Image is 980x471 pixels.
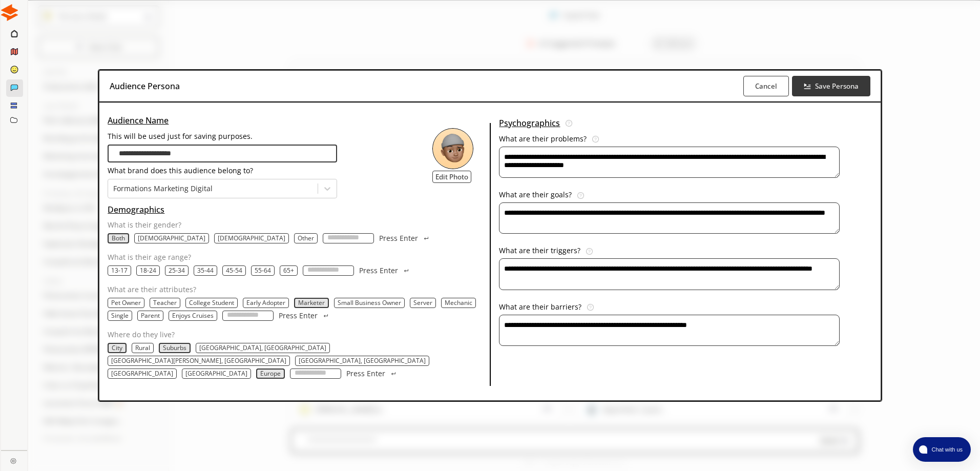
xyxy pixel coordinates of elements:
[298,299,325,307] button: Marketer
[499,147,839,178] textarea: audience-persona-input-textarea
[189,299,234,307] button: College Student
[199,344,326,352] button: Atlanta, GA
[16,16,25,25] img: logo_orange.svg
[29,16,50,25] div: v 4.0.25
[111,357,286,365] button: San Francisco, CA
[423,237,429,240] img: Press Enter
[27,27,76,35] div: Domaine: [URL]
[108,298,486,321] div: occupation-text-list
[499,202,839,234] textarea: audience-persona-input-textarea
[16,27,25,35] img: website_grey.svg
[111,357,286,365] p: [GEOGRAPHIC_DATA][PERSON_NAME], [GEOGRAPHIC_DATA]
[110,78,180,94] h3: Audience Persona
[108,167,337,175] p: What brand does this audience belong to?
[432,171,471,183] button: Edit Photo
[128,60,157,67] div: Mots-clés
[323,233,374,243] input: gender-input
[403,269,409,272] img: Press Enter
[185,370,247,378] p: [GEOGRAPHIC_DATA]
[112,234,125,242] button: Both
[108,253,486,261] p: What is their age range?
[566,120,572,127] img: Tooltip Icon
[163,344,186,352] button: Suburbs
[499,135,587,143] p: What are their problems?
[108,285,486,294] p: What are their attributes?
[116,59,124,68] img: tab_keywords_by_traffic_grey.svg
[1,450,27,468] a: Close
[141,312,160,320] button: Parent
[346,368,398,379] button: Press Enter
[140,267,156,275] button: 18-24
[927,445,965,454] span: Chat with us
[169,267,185,275] p: 25-34
[108,343,486,379] div: location-text-list
[499,258,839,290] textarea: audience-persona-input-textarea
[108,221,486,229] p: What is their gender?
[111,370,173,378] button: United States
[913,437,971,462] button: atlas-launcher
[1,4,18,21] img: Close
[299,357,426,365] button: Chicago, IL
[499,115,560,131] u: Psychographics
[135,344,150,352] button: Rural
[218,234,285,242] button: Male
[290,368,341,379] input: location-input
[108,145,337,162] input: audience-persona-input-input
[111,299,141,307] button: Pet Owner
[323,314,329,317] img: Press Enter
[445,299,472,307] button: Mechanic
[743,76,789,96] button: Cancel
[138,234,205,242] button: Female
[199,344,326,352] p: [GEOGRAPHIC_DATA], [GEOGRAPHIC_DATA]
[346,370,385,378] p: Press Enter
[197,267,214,275] button: 35-44
[222,311,274,321] input: occupation-input
[53,60,79,67] div: Domaine
[279,312,318,320] p: Press Enter
[359,265,410,276] button: Press Enter
[499,315,839,346] textarea: audience-persona-input-textarea
[338,299,401,307] button: Small Business Owner
[435,172,468,181] b: Edit Photo
[413,299,432,307] button: Server
[138,234,205,242] p: [DEMOGRAPHIC_DATA]
[10,458,16,464] img: Close
[108,115,169,126] u: Audience Name
[218,234,285,242] p: [DEMOGRAPHIC_DATA]
[108,265,486,276] div: age-text-list
[153,299,177,307] button: Teacher
[185,370,247,378] button: Korea
[111,267,128,275] button: 13-17
[108,233,486,243] div: gender-text-list
[111,312,129,320] button: Single
[108,202,490,217] h3: Demographics
[379,234,418,242] p: Press Enter
[226,267,242,275] button: 45-54
[246,299,285,307] p: Early Adopter
[359,267,398,275] p: Press Enter
[172,312,214,320] button: Enjoys Cruises
[755,81,777,91] b: Cancel
[112,344,122,352] button: City
[792,76,870,96] button: Save Persona
[255,267,271,275] button: 55-64
[283,267,294,275] p: 65+
[815,81,859,91] b: Save Persona
[260,370,281,378] button: Europe
[303,265,354,276] input: age-input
